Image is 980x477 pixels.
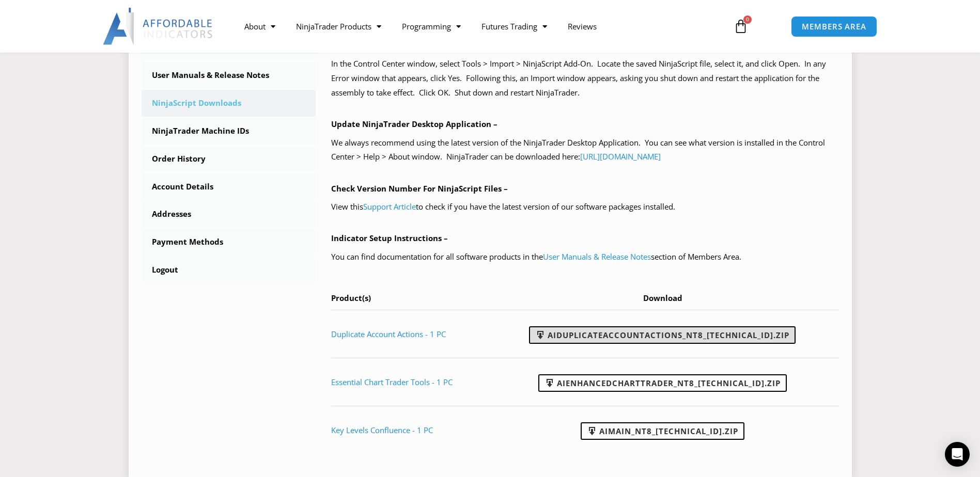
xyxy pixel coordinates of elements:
[142,229,316,256] a: Payment Methods
[392,14,471,38] a: Programming
[331,425,433,435] a: Key Levels Confluence - 1 PC
[331,57,839,100] p: In the Control Center window, select Tools > Import > NinjaScript Add-On. Locate the saved NinjaS...
[142,257,316,283] a: Logout
[331,136,839,165] p: We always recommend using the latest version of the NinjaTrader Desktop Application. You can see ...
[103,8,214,45] img: LogoAI | Affordable Indicators – NinjaTrader
[802,23,866,30] span: MEMBERS AREA
[234,14,286,38] a: About
[331,329,446,339] a: Duplicate Account Actions - 1 PC
[580,151,661,162] a: [URL][DOMAIN_NAME]
[331,183,508,194] b: Check Version Number For NinjaScript Files –
[718,11,764,41] a: 0
[331,200,839,214] p: View this to check if you have the latest version of our software packages installed.
[142,62,316,89] a: User Manuals & Release Notes
[743,15,752,24] span: 0
[286,14,392,38] a: NinjaTrader Products
[331,250,839,264] p: You can find documentation for all software products in the section of Members Area.
[945,442,970,467] div: Open Intercom Messenger
[142,173,316,200] a: Account Details
[142,146,316,172] a: Order History
[543,251,651,262] a: User Manuals & Release Notes
[538,374,787,392] a: AIEnhancedChartTrader_NT8_[TECHNICAL_ID].zip
[791,16,877,37] a: MEMBERS AREA
[142,34,316,283] nav: Account pages
[234,14,722,38] nav: Menu
[331,377,453,387] a: Essential Chart Trader Tools - 1 PC
[363,201,416,212] a: Support Article
[643,293,682,303] span: Download
[142,118,316,145] a: NinjaTrader Machine IDs
[142,90,316,117] a: NinjaScript Downloads
[331,233,448,243] b: Indicator Setup Instructions –
[471,14,557,38] a: Futures Trading
[331,119,497,129] b: Update NinjaTrader Desktop Application –
[142,201,316,228] a: Addresses
[557,14,607,38] a: Reviews
[529,326,796,344] a: AIDuplicateAccountActions_NT8_[TECHNICAL_ID].zip
[331,293,371,303] span: Product(s)
[581,422,744,440] a: AIMain_NT8_[TECHNICAL_ID].zip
